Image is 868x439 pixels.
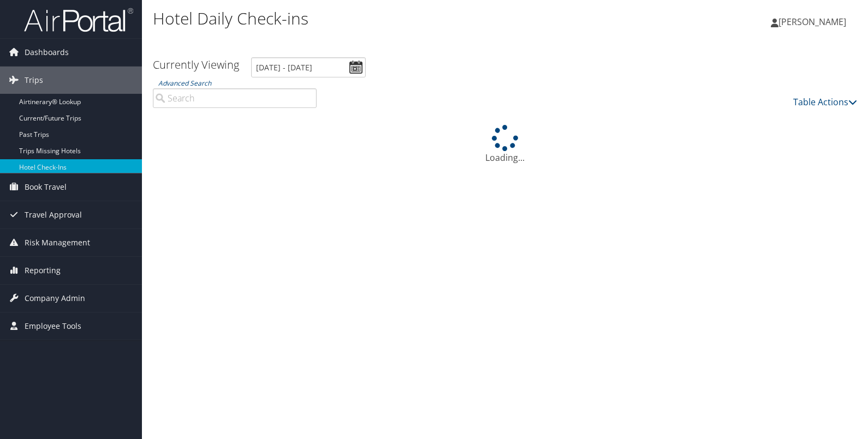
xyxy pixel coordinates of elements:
[25,257,61,284] span: Reporting
[153,125,857,164] div: Loading...
[24,7,133,33] img: airportal-logo.png
[153,7,622,30] h1: Hotel Daily Check-ins
[25,312,81,340] span: Employee Tools
[153,57,239,72] h3: Currently Viewing
[793,96,857,108] a: Table Actions
[778,16,846,28] span: [PERSON_NAME]
[25,67,43,94] span: Trips
[153,88,317,108] input: Advanced Search
[771,5,857,38] a: [PERSON_NAME]
[158,79,211,88] a: Advanced Search
[25,201,82,228] span: Travel Approval
[25,39,69,66] span: Dashboards
[251,57,366,77] input: [DATE] - [DATE]
[25,285,85,312] span: Company Admin
[25,229,90,256] span: Risk Management
[25,173,67,201] span: Book Travel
